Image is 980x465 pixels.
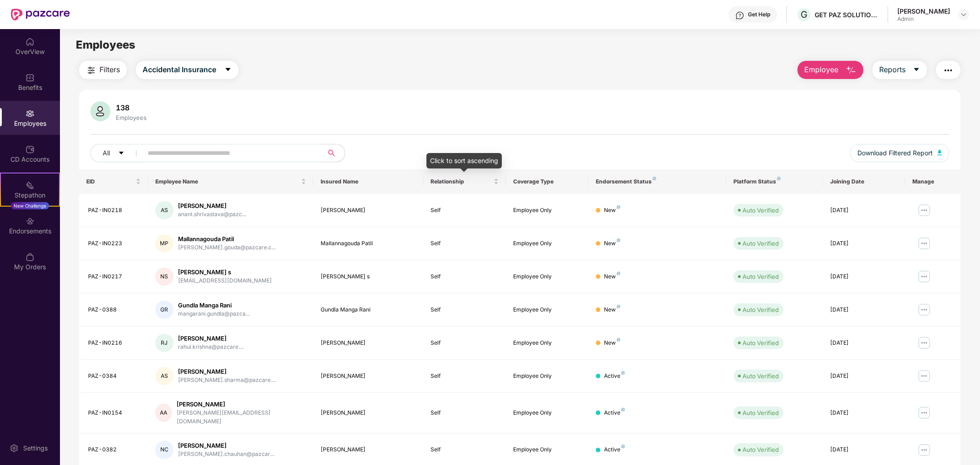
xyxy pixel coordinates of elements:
div: Mallannagouda Patil [178,235,276,243]
div: [PERSON_NAME] [321,372,416,381]
div: PAZ-IN0223 [88,239,141,248]
span: Relationship [431,178,492,185]
div: Employee Only [513,409,581,417]
img: svg+xml;base64,PHN2ZyBpZD0iRHJvcGRvd24tMzJ4MzIiIHhtbG5zPSJodHRwOi8vd3d3LnczLm9yZy8yMDAwL3N2ZyIgd2... [960,11,967,18]
div: Mallannagouda Patil [321,239,416,248]
div: Self [431,206,499,215]
div: mangarani.gundla@pazca... [178,310,250,318]
div: GR [155,301,173,319]
div: Active [604,409,625,417]
div: Self [431,339,499,347]
span: caret-down [913,66,920,74]
img: svg+xml;base64,PHN2ZyBpZD0iTXlfT3JkZXJzIiBkYXRhLW5hbWU9Ik15IE9yZGVycyIgeG1sbnM9Imh0dHA6Ly93d3cudz... [25,252,35,262]
div: [PERSON_NAME] [178,334,244,343]
div: [DATE] [830,372,898,381]
div: GET PAZ SOLUTIONS PRIVATE LIMTED [815,10,878,19]
img: manageButton [917,269,931,284]
div: [DATE] [830,409,898,417]
div: [PERSON_NAME] [178,367,276,376]
div: Auto Verified [742,272,779,281]
div: Active [604,445,625,454]
span: Employee [804,64,838,75]
img: svg+xml;base64,PHN2ZyB4bWxucz0iaHR0cDovL3d3dy53My5vcmcvMjAwMC9zdmciIHhtbG5zOnhsaW5rPSJodHRwOi8vd3... [937,150,942,155]
img: manageButton [917,236,931,251]
img: svg+xml;base64,PHN2ZyBpZD0iRW5kb3JzZW1lbnRzIiB4bWxucz0iaHR0cDovL3d3dy53My5vcmcvMjAwMC9zdmciIHdpZH... [25,217,35,226]
div: [DATE] [830,339,898,347]
div: PAZ-IN0216 [88,339,141,347]
span: Download Filtered Report [857,148,933,158]
img: svg+xml;base64,PHN2ZyB4bWxucz0iaHR0cDovL3d3dy53My5vcmcvMjAwMC9zdmciIHdpZHRoPSIyMSIgaGVpZ2h0PSIyMC... [25,181,35,190]
img: svg+xml;base64,PHN2ZyB4bWxucz0iaHR0cDovL3d3dy53My5vcmcvMjAwMC9zdmciIHdpZHRoPSI4IiBoZWlnaHQ9IjgiIH... [621,408,625,411]
th: Joining Date [823,169,906,194]
img: svg+xml;base64,PHN2ZyB4bWxucz0iaHR0cDovL3d3dy53My5vcmcvMjAwMC9zdmciIHdpZHRoPSIyNCIgaGVpZ2h0PSIyNC... [943,65,954,76]
img: manageButton [917,406,931,420]
th: Coverage Type [506,169,589,194]
span: caret-down [224,66,232,74]
img: manageButton [917,302,931,317]
span: Accidental Insurance [143,64,216,75]
div: Self [431,372,499,381]
div: [PERSON_NAME] [178,441,274,450]
div: [PERSON_NAME] [321,206,416,215]
div: [DATE] [830,306,898,314]
div: New [604,339,620,347]
img: svg+xml;base64,PHN2ZyB4bWxucz0iaHR0cDovL3d3dy53My5vcmcvMjAwMC9zdmciIHdpZHRoPSI4IiBoZWlnaHQ9IjgiIH... [777,177,781,180]
div: [PERSON_NAME] [321,445,416,454]
div: PAZ-IN0217 [88,272,141,281]
div: Employee Only [513,445,581,454]
div: [PERSON_NAME].gouda@pazcare.c... [178,243,276,252]
div: [PERSON_NAME] s [178,268,272,277]
div: PAZ-0384 [88,372,141,381]
div: Admin [897,15,950,23]
div: Get Help [748,11,770,18]
span: search [322,149,340,157]
div: [PERSON_NAME] [177,400,306,409]
div: Self [431,239,499,248]
div: Self [431,409,499,417]
div: New [604,306,620,314]
div: Auto Verified [742,371,779,381]
div: [PERSON_NAME].sharma@pazcare.... [178,376,276,385]
div: Self [431,306,499,314]
div: Employee Only [513,306,581,314]
div: AA [155,404,172,422]
div: PAZ-IN0218 [88,206,141,215]
div: Auto Verified [742,445,779,454]
div: [PERSON_NAME].chauhan@pazcar... [178,450,274,459]
div: PAZ-0388 [88,306,141,314]
div: Employee Only [513,372,581,381]
div: Employee Only [513,206,581,215]
button: Filters [79,61,127,79]
div: New [604,272,620,281]
button: Employee [797,61,863,79]
div: [DATE] [830,239,898,248]
div: PAZ-0382 [88,445,141,454]
div: rahul.krishna@pazcare.... [178,343,244,351]
span: Employee Name [155,178,299,185]
img: svg+xml;base64,PHN2ZyB4bWxucz0iaHR0cDovL3d3dy53My5vcmcvMjAwMC9zdmciIHdpZHRoPSI4IiBoZWlnaHQ9IjgiIH... [621,445,625,448]
span: caret-down [118,150,124,157]
span: Reports [879,64,906,75]
div: [PERSON_NAME] [178,202,246,210]
img: manageButton [917,203,931,218]
div: Auto Verified [742,305,779,314]
div: Endorsement Status [596,178,719,185]
div: Auto Verified [742,239,779,248]
img: svg+xml;base64,PHN2ZyBpZD0iSG9tZSIgeG1sbnM9Imh0dHA6Ly93d3cudzMub3JnLzIwMDAvc3ZnIiB3aWR0aD0iMjAiIG... [25,37,35,46]
div: [DATE] [830,445,898,454]
img: svg+xml;base64,PHN2ZyB4bWxucz0iaHR0cDovL3d3dy53My5vcmcvMjAwMC9zdmciIHhtbG5zOnhsaW5rPSJodHRwOi8vd3... [90,101,110,121]
img: svg+xml;base64,PHN2ZyB4bWxucz0iaHR0cDovL3d3dy53My5vcmcvMjAwMC9zdmciIHdpZHRoPSI4IiBoZWlnaHQ9IjgiIH... [617,338,620,341]
span: Employees [76,38,135,51]
div: Employee Only [513,339,581,347]
div: PAZ-IN0154 [88,409,141,417]
span: EID [86,178,134,185]
div: Auto Verified [742,408,779,417]
img: svg+xml;base64,PHN2ZyBpZD0iRW1wbG95ZWVzIiB4bWxucz0iaHR0cDovL3d3dy53My5vcmcvMjAwMC9zdmciIHdpZHRoPS... [25,109,35,118]
button: Accidental Insurancecaret-down [136,61,238,79]
img: manageButton [917,443,931,457]
div: NS [155,267,173,286]
div: Gundla Manga Rani [178,301,250,310]
img: svg+xml;base64,PHN2ZyBpZD0iU2V0dGluZy0yMHgyMCIgeG1sbnM9Imh0dHA6Ly93d3cudzMub3JnLzIwMDAvc3ZnIiB3aW... [10,444,19,453]
div: [DATE] [830,206,898,215]
div: Gundla Manga Rani [321,306,416,314]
